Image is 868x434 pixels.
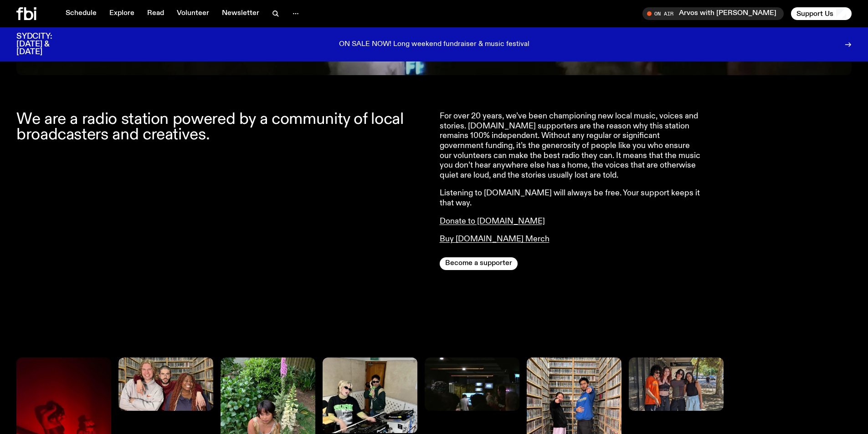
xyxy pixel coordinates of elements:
[796,10,833,18] span: Support Us
[104,7,140,20] a: Explore
[440,257,518,270] button: Become a supporter
[791,7,852,20] button: Support Us
[440,112,702,180] p: For over 20 years, we’ve been championing new local music, voices and stories. [DOMAIN_NAME] supp...
[16,33,75,56] h3: SYDCITY: [DATE] & [DATE]
[440,189,702,208] p: Listening to [DOMAIN_NAME] will always be free. Your support keeps it that way.
[118,357,213,411] img: Benny, Guano C, and Ify stand in the fbi.radio music library. All three are looking at the camera...
[440,217,545,225] a: Donate to [DOMAIN_NAME]
[440,235,550,243] a: Buy [DOMAIN_NAME] Merch
[629,357,724,411] img: The three members of MUNA stand on the street outside fbi.radio with Tanya Ali. All four of them ...
[16,112,429,143] h2: We are a radio station powered by a community of local broadcasters and creatives.
[142,7,169,20] a: Read
[339,41,529,49] p: ON SALE NOW! Long weekend fundraiser & music festival
[216,7,265,20] a: Newsletter
[642,7,784,20] button: On AirArvos with [PERSON_NAME]
[323,357,417,433] img: Ruby wears a Collarbones t shirt and pretends to play the DJ decks, Al sings into a pringles can....
[171,7,215,20] a: Volunteer
[60,7,102,20] a: Schedule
